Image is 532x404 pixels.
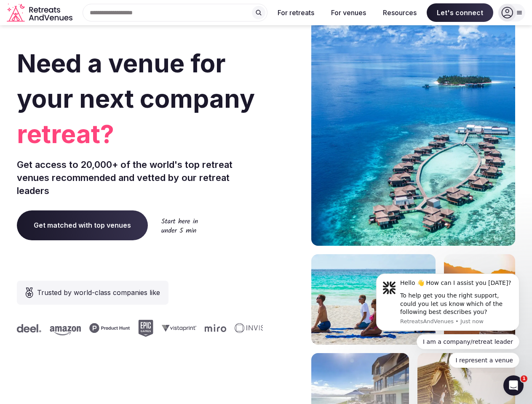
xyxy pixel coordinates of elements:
iframe: Intercom notifications message [364,266,532,373]
a: Visit the homepage [7,3,74,22]
span: Let's connect [427,3,493,22]
button: Resources [376,3,423,22]
svg: Miro company logo [205,324,226,332]
svg: Epic Games company logo [138,320,153,337]
img: yoga on tropical beach [311,254,436,345]
iframe: Intercom live chat [503,375,524,396]
button: For retreats [271,3,321,22]
img: Start here in under 5 min [161,218,198,233]
svg: Invisible company logo [235,323,281,333]
svg: Deel company logo [17,324,41,332]
span: Need a venue for your next company [17,48,255,114]
p: Get access to 20,000+ of the world's top retreat venues recommended and vetted by our retreat lea... [17,158,263,197]
button: For venues [324,3,373,22]
span: 1 [521,375,527,382]
svg: Vistaprint company logo [162,324,196,332]
span: retreat? [17,116,263,151]
svg: Retreats and Venues company logo [7,3,74,22]
img: woman sitting in back of truck with camels [444,254,515,345]
span: Trusted by world-class companies like [37,287,160,298]
a: Get matched with top venues [17,210,148,240]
